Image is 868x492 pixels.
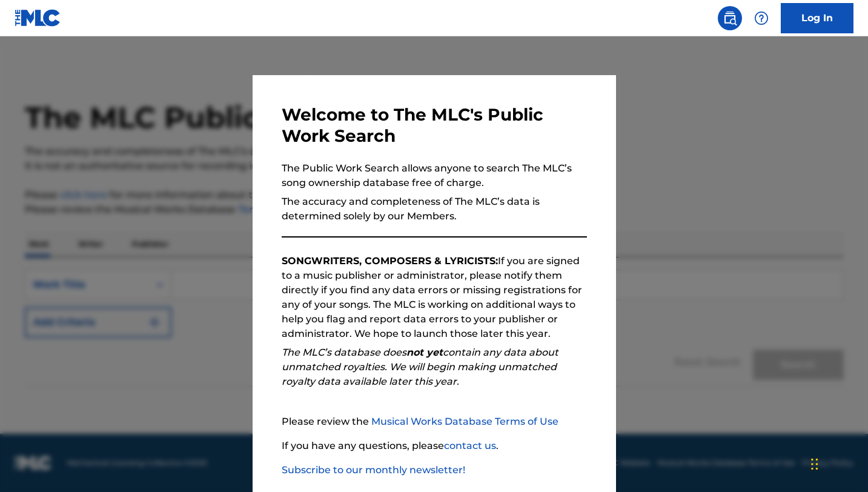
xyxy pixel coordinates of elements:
[282,414,587,429] p: Please review the
[718,6,742,30] a: Public Search
[749,6,774,30] div: Help
[723,11,737,25] img: search
[282,347,558,387] em: The MLC’s database does contain any data about unmatched royalties. We will begin making unmatche...
[781,3,853,33] a: Log In
[282,464,465,476] a: Subscribe to our monthly newsletter!
[406,347,443,358] strong: not yet
[811,446,818,482] div: Drag
[282,254,587,341] p: If you are signed to a music publisher or administrator, please notify them directly if you find ...
[371,416,558,427] a: Musical Works Database Terms of Use
[282,194,587,224] p: The accuracy and completeness of The MLC’s data is determined solely by our Members.
[807,434,868,492] iframe: Chat Widget
[444,440,496,451] a: contact us
[282,161,587,190] p: The Public Work Search allows anyone to search The MLC’s song ownership database free of charge.
[15,9,61,27] img: MLC Logo
[754,11,769,25] img: help
[282,104,587,147] h3: Welcome to The MLC's Public Work Search
[282,439,587,453] p: If you have any questions, please .
[282,255,498,267] strong: SONGWRITERS, COMPOSERS & LYRICISTS:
